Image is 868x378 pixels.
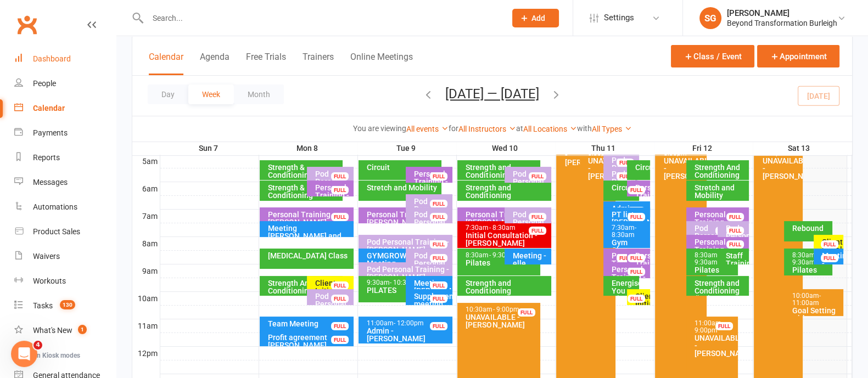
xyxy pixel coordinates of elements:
div: Personal Training - [PERSON_NAME] [366,211,439,226]
th: 6am [132,182,160,195]
div: 7:30am [465,224,549,232]
div: People [33,79,56,88]
div: 10:30am [465,306,538,313]
button: Trainers [303,52,334,75]
a: Automations [14,195,116,219]
div: Circuit [635,163,648,171]
div: UNAVAILABLE - [PERSON_NAME] [587,157,613,180]
div: UNAVAILABLE - [PERSON_NAME] [465,313,538,329]
a: Clubworx [13,11,41,38]
th: 11am [132,319,160,332]
div: FULL [331,213,349,221]
div: Admin - [PERSON_NAME] [366,327,450,342]
div: FULL [726,213,744,221]
div: [PERSON_NAME] [727,8,837,18]
span: - 8:30am [489,224,515,232]
div: FULL [430,254,447,262]
div: 8:30am [465,252,538,259]
div: FULL [430,172,447,180]
div: Personal Training - [PERSON_NAME] [465,211,538,226]
a: All Types [592,125,632,133]
div: FULL [628,186,645,194]
div: PT list - [PERSON_NAME] [611,211,648,226]
div: Team Meeting [267,320,351,328]
div: FULL [331,281,349,290]
div: Strength & Conditioning [267,184,340,199]
div: Calendar [33,104,65,112]
div: Gym Clean [611,239,648,254]
div: Product Sales [33,227,80,236]
th: Sun 7 [160,142,259,155]
div: FULL [529,227,546,235]
div: Workouts [33,277,66,285]
a: All events [406,125,449,133]
span: - 9:30am [489,251,515,259]
button: Free Trials [246,52,286,75]
div: GYMGROWTH Zoom Meeting - [PERSON_NAME] and [PERSON_NAME] [366,252,439,290]
div: 7:30am [611,224,648,239]
span: - 9:30am [792,251,817,266]
div: FULL [628,254,645,262]
div: 11:00am [366,320,450,327]
strong: for [449,124,458,133]
div: FULL [331,186,349,194]
div: Energise You - GiGong Exercises [611,279,637,310]
button: Online Meetings [350,52,413,75]
div: FULL [518,308,535,317]
input: Search... [144,10,498,26]
div: Waivers [33,252,60,261]
div: Messages [33,178,68,187]
strong: with [577,124,592,133]
div: Meeting - elle, [PERSON_NAME] [512,252,549,275]
th: 9am [132,264,160,278]
strong: at [516,124,523,133]
div: FULL [726,227,744,235]
div: Strength and Conditioning [465,163,538,179]
iframe: Intercom live chat [11,341,37,367]
div: Circuit [611,184,637,191]
div: Circuit [366,163,439,171]
div: UNAVAILABLE - [PERSON_NAME] [694,334,736,357]
button: [DATE] — [DATE] [445,86,539,101]
div: Admin Attendance Club order - [PERSON_NAME] [611,205,648,243]
a: Tasks 130 [14,294,116,318]
div: FULL [715,227,733,235]
div: FULL [617,172,634,180]
div: Strength and Conditioning (incl Rebounder) [694,279,747,310]
div: Goal Setting with [PERSON_NAME] [792,307,841,330]
a: Payments [14,121,116,145]
span: Add [531,14,545,22]
div: FULL [628,213,645,221]
div: FULL [821,254,838,262]
div: FULL [430,213,447,221]
button: Week [188,84,234,104]
button: Add [512,9,559,27]
div: Pod Personal Training - [PERSON_NAME] [611,170,637,208]
div: UNAVAILABLE - [PERSON_NAME] [564,143,590,166]
div: PILATES [366,286,439,294]
button: Appointment [757,45,839,67]
div: FULL [529,213,546,221]
a: People [14,71,116,96]
a: Waivers [14,244,116,269]
div: Tasks [33,301,53,310]
div: FULL [617,159,634,167]
div: FULL [331,336,349,344]
div: [MEDICAL_DATA] Class [267,252,351,259]
div: FULL [331,322,349,330]
div: FULL [715,322,733,330]
th: 10am [132,291,160,305]
div: Pod Personal Training - [PERSON_NAME], [PERSON_NAME]... [413,252,450,290]
a: Product Sales [14,219,116,244]
div: FULL [430,281,447,290]
div: 8:30am [694,252,736,266]
div: FULL [430,322,447,330]
a: Calendar [14,96,116,121]
div: Personal Training - [PERSON_NAME] [611,266,648,289]
span: Settings [604,5,634,30]
div: Pod Personal Training - [PERSON_NAME], [PERSON_NAME] [694,224,736,263]
div: 10:00am [792,292,841,307]
div: Pod Personal Training - [PERSON_NAME] [366,238,450,253]
div: FULL [628,207,645,215]
a: All Instructors [458,125,516,133]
